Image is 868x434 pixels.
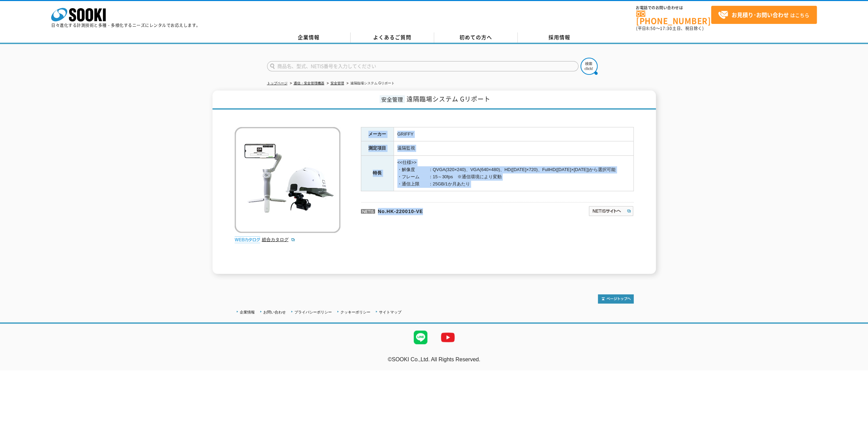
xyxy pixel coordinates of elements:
[842,364,868,369] a: テストMail
[588,206,634,216] img: NETISサイトへ
[660,25,672,31] span: 17:30
[598,294,634,304] img: トップページへ
[263,310,286,314] a: お問い合わせ
[518,32,601,43] a: 採用情報
[294,310,332,314] a: プライバシーポリシー
[646,25,656,31] span: 8:50
[407,94,490,103] span: 遠隔臨場システム Gリポート
[51,23,201,27] p: 日々進化する計測技術と多種・多様化するニーズにレンタルでお応えします。
[718,10,809,20] span: はこちら
[330,81,344,85] a: 安全管理
[361,156,394,191] th: 特長
[345,80,395,87] li: 遠隔臨場システム Gリポート
[361,127,394,141] th: メーカー
[267,61,578,71] input: 商品名、型式、NETIS番号を入力してください
[394,127,633,141] td: GRIFFY
[580,58,598,75] img: btn_search.png
[294,81,324,85] a: 通信・安全管理機器
[361,141,394,156] th: 測定項目
[361,202,523,219] p: No.HK-220010-VE
[434,32,518,43] a: 初めての方へ
[636,11,711,25] a: [PHONE_NUMBER]
[267,32,351,43] a: 企業情報
[380,95,405,103] span: 安全管理
[240,310,255,314] a: 企業情報
[732,11,789,19] strong: お見積り･お問い合わせ
[407,324,434,351] img: LINE
[434,324,461,351] img: YouTube
[379,310,401,314] a: サイトマップ
[636,6,711,10] span: お電話でのお問い合わせは
[262,237,295,242] a: 総合カタログ
[235,127,340,233] img: 遠隔臨場システム Gリポート
[394,141,633,156] td: 遠隔監視
[711,6,817,24] a: お見積り･お問い合わせはこちら
[351,32,434,43] a: よくあるご質問
[267,81,288,85] a: トップページ
[235,236,260,243] img: webカタログ
[394,156,633,191] td: <<仕様>> ・解像度 ：QVGA(320×240)、VGA(640×480)、HD([DATE]×720)、FullHD([DATE]×[DATE])から選択可能 ・フレーム ：15～30fp...
[340,310,370,314] a: クッキーポリシー
[459,33,492,41] span: 初めての方へ
[636,25,704,31] span: (平日 ～ 土日、祝日除く)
